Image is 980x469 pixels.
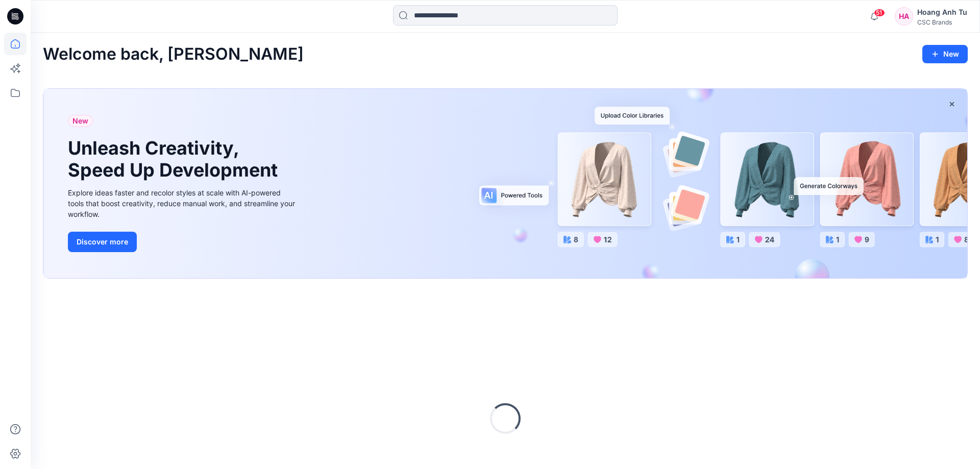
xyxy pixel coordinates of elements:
[922,45,968,63] button: New
[874,9,885,17] span: 51
[68,232,298,252] a: Discover more
[68,137,282,181] h1: Unleash Creativity, Speed Up Development
[917,6,967,18] div: Hoang Anh Tu
[43,45,304,64] h2: Welcome back, [PERSON_NAME]
[917,18,967,26] div: CSC Brands
[895,7,913,26] div: HA
[72,115,88,127] span: New
[68,187,298,219] div: Explore ideas faster and recolor styles at scale with AI-powered tools that boost creativity, red...
[68,232,137,252] button: Discover more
